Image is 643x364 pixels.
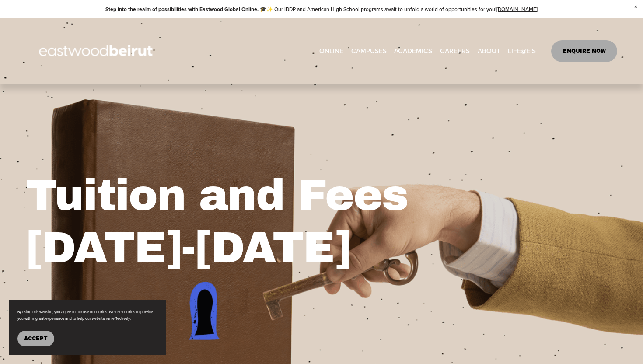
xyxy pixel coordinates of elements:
[440,44,470,58] a: CAREERS
[17,331,54,346] button: Accept
[508,44,536,58] a: folder dropdown
[26,169,468,274] h1: Tuition and Fees [DATE]-[DATE]
[551,40,617,62] a: ENQUIRE NOW
[17,309,157,322] p: By using this website, you agree to our use of cookies. We use cookies to provide you with a grea...
[508,45,536,57] span: LIFE@EIS
[496,5,538,13] a: [DOMAIN_NAME]
[9,300,166,356] section: Cookie banner
[478,45,500,57] span: ABOUT
[351,44,387,58] a: folder dropdown
[478,44,500,58] a: folder dropdown
[351,45,387,57] span: CAMPUSES
[26,29,168,73] img: EastwoodIS Global Site
[319,44,343,58] a: ONLINE
[394,44,432,58] a: folder dropdown
[24,336,48,342] span: Accept
[394,45,432,57] span: ACADEMICS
